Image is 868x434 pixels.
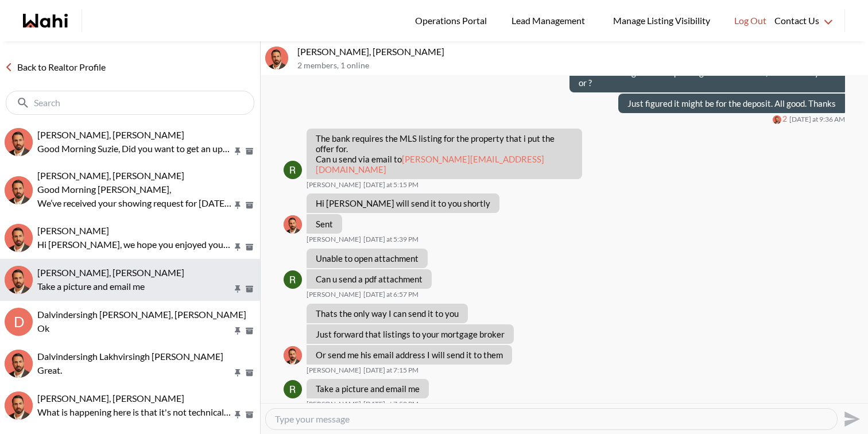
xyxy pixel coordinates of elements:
p: We’ve received your showing request for [DATE]. Since you’ve already completed two trial outings,... [37,196,232,210]
p: 2 members , 1 online [297,61,863,71]
img: R [5,266,33,294]
input: Search [34,97,228,108]
div: D [5,308,33,336]
span: Operations Portal [415,13,491,28]
p: Can u send a pdf attachment [316,274,423,284]
span: Log Out [734,13,766,28]
time: 2025-09-08T13:36:27.820Z [789,115,845,124]
span: [PERSON_NAME] [307,400,361,409]
button: Send [838,406,863,432]
span: [PERSON_NAME] [37,225,109,236]
span: Lead Management [511,13,589,28]
p: Sent [316,219,333,229]
button: Pin [232,284,243,294]
button: Pin [232,410,243,420]
div: Behnam Fazili [284,346,302,365]
p: Good Morning Suzie, Did you want to get an update regarding the offer on [STREET_ADDRESS][PERSON_... [37,142,232,156]
button: Pin [232,368,243,378]
div: Suzie Persaud, Behnam [5,128,33,156]
p: Take a picture and email me [316,383,420,394]
img: G [5,224,33,252]
div: Dalvindersingh Lakhvirsingh Jaswal, Behnam [5,350,33,378]
img: N [5,176,33,204]
span: Dalvindersingh [PERSON_NAME], [PERSON_NAME] [37,309,246,320]
span: [PERSON_NAME] [307,290,361,299]
button: Archive [243,146,255,156]
time: 2025-09-08T22:57:51.167Z [363,290,418,299]
img: R [284,161,302,179]
span: [PERSON_NAME], [PERSON_NAME] [37,129,184,140]
span: [PERSON_NAME], [PERSON_NAME] [37,393,184,404]
img: C [5,392,33,420]
div: Caroline Rouben, Behnam [5,392,33,420]
span: 2 [782,114,787,124]
p: The bank requires the MLS listing for the property that i put the offer for. Can u send via email to [316,133,573,175]
img: B [284,215,302,234]
button: Archive [243,200,255,210]
p: Good Morning [PERSON_NAME], [37,183,232,196]
span: Dalvindersingh Lakhvirsingh [PERSON_NAME] [37,351,223,362]
div: Rita Kukendran [284,380,302,398]
p: What is happening here is that it's not technically a power of sale but TD bank is acting as a po... [37,405,232,419]
button: Archive [243,284,255,294]
button: Archive [243,368,255,378]
div: Rita Kukendran [284,270,302,289]
div: Behnam Fazili [284,215,302,234]
p: Just figured it might be for the deposit. All good. Thanks [627,98,836,108]
time: 2025-09-08T23:50:43.516Z [363,400,418,409]
img: R [265,46,288,69]
img: B [773,115,781,124]
span: [PERSON_NAME], [PERSON_NAME] [37,170,184,181]
div: Gaurav Sachdeva, Behnam [5,224,33,252]
button: Pin [232,242,243,252]
p: Thats the only way I can send it to you [316,308,459,319]
img: B [284,346,302,365]
p: Take a picture and email me [37,280,232,293]
time: 2025-09-08T21:15:00.519Z [363,180,418,189]
a: [PERSON_NAME][EMAIL_ADDRESS][DOMAIN_NAME] [316,154,544,175]
p: Unable to open attachment [316,253,418,263]
button: Archive [243,326,255,336]
span: Manage Listing Visibility [610,13,714,28]
p: Ok [37,321,232,335]
span: [PERSON_NAME], [PERSON_NAME] [37,267,184,278]
p: Or send me his email address I will send it to them [316,350,503,360]
p: Just wondering who is requesting this information, was this for you or ? [579,67,836,88]
p: Just forward that listings to your mortgage broker [316,329,505,339]
time: 2025-09-08T23:15:53.919Z [363,366,418,375]
a: Wahi homepage [23,14,68,28]
p: Great. [37,363,232,377]
p: [PERSON_NAME], [PERSON_NAME] [297,46,863,57]
textarea: Type your message [275,413,828,425]
div: Behnam Fazili [773,115,781,124]
img: R [284,380,302,398]
span: [PERSON_NAME] [307,180,361,189]
p: Hi [PERSON_NAME] will send it to you shortly [316,198,490,208]
button: Archive [243,410,255,420]
button: Pin [232,146,243,156]
span: [PERSON_NAME] [307,366,361,375]
button: Archive [243,242,255,252]
img: S [5,128,33,156]
div: Rita Kukendran [284,161,302,179]
button: Pin [232,326,243,336]
img: R [284,270,302,289]
time: 2025-09-08T21:39:03.077Z [363,235,418,244]
div: Rita Kukendran, Behnam [5,266,33,294]
button: Pin [232,200,243,210]
img: D [5,350,33,378]
p: Hi [PERSON_NAME], we hope you enjoyed your showings! Did the properties meet your criteria? What ... [37,238,232,251]
span: [PERSON_NAME] [307,235,361,244]
div: Rita Kukendran, Behnam [265,46,288,69]
div: Nidhi Singh, Behnam [5,176,33,204]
